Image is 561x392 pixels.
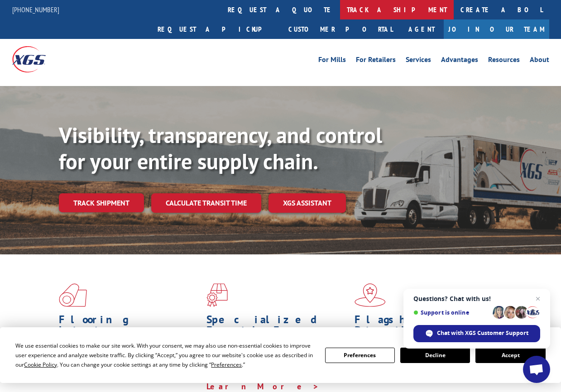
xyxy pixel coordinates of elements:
a: Join Our Team [444,19,549,39]
img: xgs-icon-total-supply-chain-intelligence-red [59,283,87,307]
div: We use essential cookies to make our site work. With your consent, we may also use non-essential ... [15,341,314,369]
a: For Retailers [356,56,396,66]
img: xgs-icon-flagship-distribution-model-red [355,283,386,307]
a: Advantages [441,56,478,66]
span: Close chat [532,293,543,304]
a: Learn More > [206,381,319,392]
span: Chat with XGS Customer Support [437,329,528,337]
h1: Flooring Logistics Solutions [59,314,200,351]
button: Accept [475,348,545,363]
h1: Flagship Distribution Model [355,314,495,351]
div: Open chat [523,356,550,383]
span: Our agile distribution network gives you nationwide inventory management on demand. [355,351,492,383]
a: About [530,56,549,66]
a: Request a pickup [151,19,282,39]
img: xgs-icon-focused-on-flooring-red [206,283,228,307]
a: [PHONE_NUMBER] [12,5,59,14]
h1: Specialized Freight Experts [206,314,347,340]
a: Agent [399,19,444,39]
a: Services [406,56,431,66]
span: Questions? Chat with us! [413,295,540,302]
span: As an industry carrier of choice, XGS has brought innovation and dedication to flooring logistics... [59,351,199,383]
a: XGS ASSISTANT [269,193,346,213]
button: Decline [400,348,470,363]
span: Preferences [211,361,242,368]
a: Customer Portal [282,19,399,39]
b: Visibility, transparency, and control for your entire supply chain. [59,121,382,175]
a: Calculate transit time [151,193,261,213]
button: Preferences [325,348,395,363]
span: Support is online [413,309,489,316]
span: Cookie Policy [24,361,57,368]
div: Chat with XGS Customer Support [413,325,540,342]
a: For Mills [318,56,346,66]
a: Resources [488,56,520,66]
a: Track shipment [59,193,144,212]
